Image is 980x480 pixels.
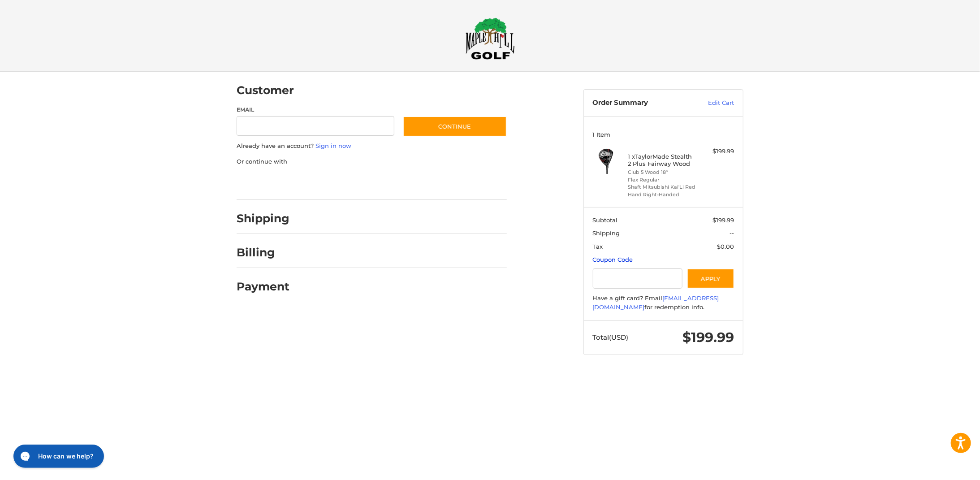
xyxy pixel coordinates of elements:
[628,176,697,184] li: Flex Regular
[628,169,697,176] li: Club 5 Wood 18°
[403,116,507,137] button: Continue
[593,243,603,250] span: Tax
[237,142,507,151] p: Already have an account?
[310,175,377,191] iframe: PayPal-paylater
[628,183,697,191] li: Shaft Mitsubishi Kai'Li Red
[237,106,394,114] label: Email
[593,99,689,108] h3: Order Summary
[593,268,683,289] input: Gift Certificate or Coupon Code
[315,142,351,149] a: Sign in now
[466,17,515,60] img: Maple Hill Golf
[628,191,697,199] li: Hand Right-Handed
[593,294,719,311] a: [EMAIL_ADDRESS][DOMAIN_NAME]
[730,229,734,237] span: --
[9,441,107,471] iframe: Gorgias live chat messenger
[687,268,734,289] button: Apply
[689,99,734,108] a: Edit Cart
[699,147,734,156] div: $199.99
[234,175,301,191] iframe: PayPal-paypal
[683,329,734,346] span: $199.99
[628,153,697,168] h4: 1 x TaylorMade Stealth 2 Plus Fairway Wood
[593,333,629,342] span: Total (USD)
[237,212,289,225] h2: Shipping
[237,246,289,259] h2: Billing
[237,280,289,294] h2: Payment
[237,83,294,97] h2: Customer
[593,216,618,224] span: Subtotal
[717,243,734,250] span: $0.00
[593,294,734,311] div: Have a gift card? Email for redemption info.
[593,131,734,138] h3: 1 Item
[593,229,620,237] span: Shipping
[713,216,734,224] span: $199.99
[386,175,453,191] iframe: PayPal-venmo
[593,256,633,263] a: Coupon Code
[237,157,507,166] p: Or continue with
